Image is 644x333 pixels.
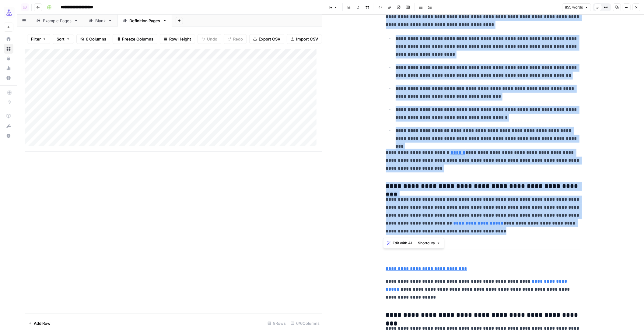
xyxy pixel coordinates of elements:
[4,121,13,131] button: What's new?
[4,7,15,18] img: AirOps Growth Logo
[169,36,191,42] span: Row Height
[43,18,72,24] div: Example Pages
[129,18,160,24] div: Definition Pages
[393,240,412,246] span: Edit with AI
[31,36,41,42] span: Filter
[53,34,74,44] button: Sort
[287,34,322,44] button: Import CSV
[288,318,322,328] div: 6/6 Columns
[86,36,106,42] span: 6 Columns
[83,15,117,27] a: Blank
[160,34,195,44] button: Row Height
[224,34,247,44] button: Redo
[122,36,153,42] span: Freeze Columns
[385,239,414,247] button: Edit with AI
[113,34,157,44] button: Freeze Columns
[95,18,106,24] div: Blank
[27,34,50,44] button: Filter
[265,318,288,328] div: 8 Rows
[198,34,221,44] button: Undo
[31,15,83,27] a: Example Pages
[207,36,217,42] span: Undo
[76,34,110,44] button: 6 Columns
[249,34,284,44] button: Export CSV
[415,239,443,247] button: Shortcuts
[562,3,591,11] button: 855 words
[4,122,13,131] div: What's new?
[57,36,65,42] span: Sort
[4,112,13,121] a: AirOps Academy
[4,131,13,141] button: Help + Support
[259,36,280,42] span: Export CSV
[565,5,583,10] span: 855 words
[418,240,435,246] span: Shortcuts
[4,54,13,63] a: Your Data
[296,36,318,42] span: Import CSV
[4,5,13,20] button: Workspace: AirOps Growth
[34,320,51,326] span: Add Row
[4,34,13,44] a: Home
[4,44,13,54] a: Browse
[4,73,13,83] a: Settings
[25,318,54,328] button: Add Row
[233,36,243,42] span: Redo
[4,63,13,73] a: Usage
[117,15,172,27] a: Definition Pages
